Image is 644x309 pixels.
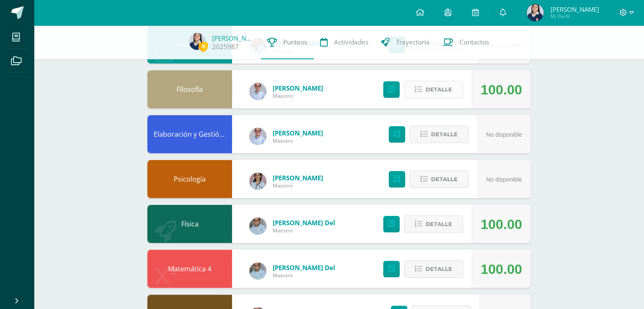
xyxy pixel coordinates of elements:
span: Detalle [431,127,458,142]
div: 100.00 [481,205,522,243]
span: No disponible [486,176,522,183]
img: 9bda7905687ab488ca4bd408901734b0.png [249,218,266,235]
span: Detalle [426,216,452,232]
img: 5203b0ba2940722a7766a360d72026f2.png [189,33,206,50]
span: Maestro [273,137,323,144]
span: Trayectoria [396,38,430,47]
span: Maestro [273,227,335,234]
span: Maestro [273,272,335,279]
img: 35a8d4e6a1de136e1f9cf0fc85b62773.png [249,173,266,190]
a: Contactos [436,25,495,59]
span: 0 [199,41,208,52]
span: Maestro [273,92,323,99]
span: [PERSON_NAME] del [273,218,335,227]
img: 5203b0ba2940722a7766a360d72026f2.png [527,4,544,21]
span: Maestro [273,182,323,189]
a: Trayectoria [375,25,436,59]
span: Punteos [283,38,307,47]
span: Detalle [431,171,458,187]
span: [PERSON_NAME] [273,84,323,92]
img: 05091304216df6e21848a617ddd75094.png [249,128,266,145]
span: Mi Perfil [550,13,599,20]
div: Física [147,205,232,243]
div: 100.00 [481,71,522,109]
span: [PERSON_NAME] [273,174,323,182]
span: No disponible [486,131,522,138]
span: [PERSON_NAME] del [273,263,335,272]
span: Actividades [334,38,368,47]
button: Detalle [409,126,469,143]
button: Detalle [404,81,463,98]
div: Matemática 4 [147,250,232,288]
img: 05091304216df6e21848a617ddd75094.png [249,83,266,100]
a: Punteos [261,25,314,59]
span: Detalle [426,261,452,277]
span: Detalle [426,82,452,97]
div: Psicología [147,160,232,198]
span: [PERSON_NAME] [550,5,599,14]
button: Detalle [409,171,469,188]
a: [PERSON_NAME] [212,34,254,42]
button: Detalle [404,260,463,278]
span: [PERSON_NAME] [273,129,323,137]
span: Contactos [459,38,489,47]
div: Filosofía [147,70,232,108]
a: Actividades [314,25,375,59]
img: 9bda7905687ab488ca4bd408901734b0.png [249,262,266,279]
a: 2025987 [212,42,239,51]
div: 100.00 [481,250,522,288]
button: Detalle [404,215,463,233]
div: Elaboración y Gestión de Proyectos [147,115,232,153]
